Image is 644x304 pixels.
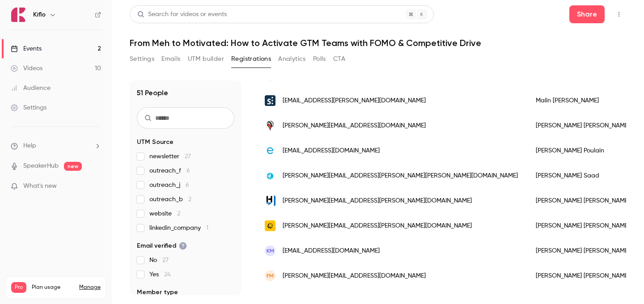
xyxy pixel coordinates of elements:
[33,10,46,19] h6: Kiflo
[149,224,208,232] span: linkedin_company
[164,271,171,278] span: 24
[130,52,154,66] button: Settings
[283,96,426,106] span: [EMAIL_ADDRESS][PERSON_NAME][DOMAIN_NAME]
[231,52,271,66] button: Registrations
[149,256,169,265] span: No
[149,166,190,175] span: outreach_f
[283,146,380,156] span: [EMAIL_ADDRESS][DOMAIN_NAME]
[267,247,274,255] span: KM
[265,220,275,231] img: wearepatchworks.com
[313,52,326,66] button: Polls
[137,138,174,147] span: UTM Source
[32,284,74,291] span: Plan usage
[161,52,180,66] button: Emails
[278,52,306,66] button: Analytics
[527,163,639,188] div: [PERSON_NAME] Saad
[149,181,189,190] span: outreach_j
[11,44,42,53] div: Events
[283,171,518,181] span: [PERSON_NAME][EMAIL_ADDRESS][PERSON_NAME][PERSON_NAME][DOMAIN_NAME]
[188,52,224,66] button: UTM builder
[206,225,208,231] span: 1
[149,195,191,204] span: outreach_b
[137,288,178,297] span: Member type
[283,271,426,281] span: [PERSON_NAME][EMAIL_ADDRESS][DOMAIN_NAME]
[283,221,472,231] span: [PERSON_NAME][EMAIL_ADDRESS][PERSON_NAME][DOMAIN_NAME]
[11,64,42,73] div: Videos
[267,272,274,280] span: FM
[130,38,626,48] h1: From Meh to Motivated: How to Activate GTM Teams with FOMO & Competitive Drive
[149,152,191,161] span: newsletter
[23,182,57,191] span: What's new
[79,284,101,291] a: Manage
[283,246,380,256] span: [EMAIL_ADDRESS][DOMAIN_NAME]
[137,88,168,98] h1: 51 People
[186,168,190,174] span: 6
[90,182,101,190] iframe: Noticeable Trigger
[23,141,36,151] span: Help
[569,5,605,23] button: Share
[333,52,345,66] button: CTA
[11,8,25,22] img: Kiflo
[137,241,187,250] span: Email verified
[527,138,639,163] div: [PERSON_NAME] Poulain
[527,213,639,238] div: [PERSON_NAME] [PERSON_NAME]
[177,211,180,217] span: 2
[527,238,639,263] div: [PERSON_NAME] [PERSON_NAME]
[64,162,82,171] span: new
[11,103,47,112] div: Settings
[527,188,639,213] div: [PERSON_NAME] [PERSON_NAME]
[283,121,426,131] span: [PERSON_NAME][EMAIL_ADDRESS][DOMAIN_NAME]
[11,84,51,93] div: Audience
[11,282,26,293] span: Pro
[265,120,275,131] img: badgermapping.com
[11,141,101,151] li: help-dropdown-opener
[186,182,189,188] span: 6
[265,95,275,106] img: simployer.com
[265,170,275,181] img: empowerly.com
[149,270,171,279] span: Yes
[188,196,191,203] span: 2
[162,257,169,263] span: 27
[265,195,275,206] img: hy-tek.com
[265,145,275,156] img: ellisphere.com
[527,263,639,288] div: [PERSON_NAME] [PERSON_NAME]
[23,161,59,171] a: SpeakerHub
[527,113,639,138] div: [PERSON_NAME] [PERSON_NAME]
[283,196,472,206] span: [PERSON_NAME][EMAIL_ADDRESS][PERSON_NAME][DOMAIN_NAME]
[137,10,227,19] div: Search for videos or events
[149,209,180,218] span: website
[527,88,639,113] div: Malin [PERSON_NAME]
[185,153,191,160] span: 27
